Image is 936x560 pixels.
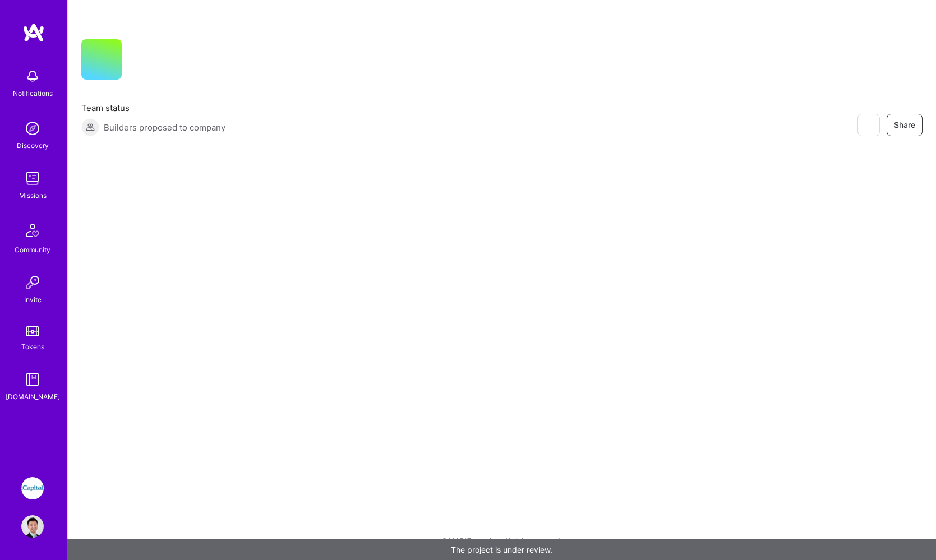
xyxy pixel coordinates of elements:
div: Tokens [21,341,44,353]
img: Invite [21,271,44,294]
span: Team status [81,102,225,114]
div: Invite [24,294,42,306]
img: bell [21,65,44,87]
img: teamwork [21,167,44,189]
img: logo [22,22,45,43]
div: Discovery [17,140,49,151]
span: Builders proposed to company [104,122,225,133]
img: discovery [21,117,44,140]
a: User Avatar [19,515,47,538]
img: Community [19,217,46,244]
button: Share [887,114,923,136]
div: [DOMAIN_NAME] [6,391,60,402]
img: Builders proposed to company [81,118,99,136]
i: icon EyeClosed [864,121,873,129]
img: User Avatar [21,515,44,538]
i: icon CompanyGray [135,57,144,66]
div: Community [15,244,50,256]
div: The project is under review. [67,539,936,560]
div: Notifications [13,87,53,99]
div: Missions [19,189,47,201]
img: guide book [21,368,44,391]
span: Share [894,119,915,131]
img: iCapital: Building an Alternative Investment Marketplace [21,477,44,499]
img: tokens [26,326,39,336]
a: iCapital: Building an Alternative Investment Marketplace [19,477,47,499]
